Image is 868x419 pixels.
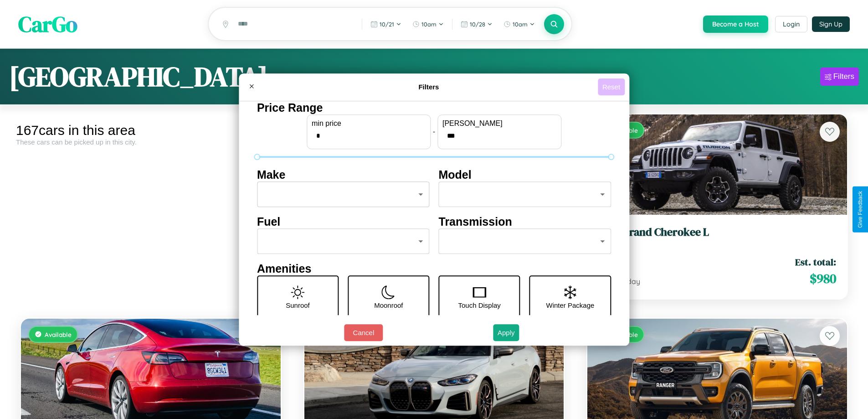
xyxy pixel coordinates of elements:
[16,138,286,146] div: These cars can be picked up in this city.
[257,168,430,181] h4: Make
[439,168,611,181] h4: Model
[344,324,383,341] button: Cancel
[458,299,500,311] p: Touch Display
[820,67,859,86] button: Filters
[703,16,768,33] button: Become a Host
[598,226,836,239] h3: Jeep Grand Cherokee L
[18,9,77,39] span: CarGo
[366,17,406,31] button: 10/21
[470,21,485,28] span: 10 / 28
[312,119,426,128] label: min price
[9,58,268,95] h1: [GEOGRAPHIC_DATA]
[257,101,611,114] h4: Price Range
[513,21,528,28] span: 10am
[408,17,448,31] button: 10am
[598,78,625,95] button: Reset
[257,262,611,275] h4: Amenities
[812,16,850,32] button: Sign Up
[442,119,556,128] label: [PERSON_NAME]
[546,299,595,311] p: Winter Package
[16,123,286,138] div: 167 cars in this area
[493,324,519,341] button: Apply
[621,277,640,286] span: / day
[260,83,598,91] h4: Filters
[433,125,435,138] p: -
[439,215,611,228] h4: Transmission
[810,269,836,288] span: $ 980
[380,21,394,28] span: 10 / 21
[598,226,836,248] a: Jeep Grand Cherokee L2023
[456,17,497,31] button: 10/28
[857,191,863,228] div: Give Feedback
[775,16,807,32] button: Login
[286,299,310,311] p: Sunroof
[374,299,403,311] p: Moonroof
[833,72,854,81] div: Filters
[257,215,430,228] h4: Fuel
[499,17,539,31] button: 10am
[795,255,836,269] span: Est. total:
[45,331,72,338] span: Available
[421,21,437,28] span: 10am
